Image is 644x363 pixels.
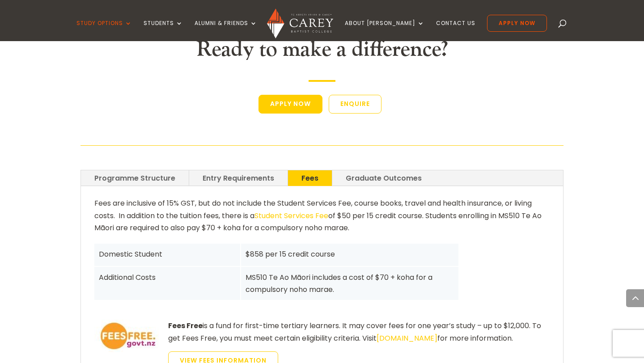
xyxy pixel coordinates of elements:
[246,271,454,295] div: MS510 Te Ao Māori includes a cost of $70 + koha for a compulsory noho marae.
[487,15,547,32] a: Apply Now
[436,20,475,41] a: Contact Us
[168,321,203,331] strong: Fees Free
[345,20,424,41] a: About [PERSON_NAME]
[144,20,183,41] a: Students
[332,170,435,186] a: Graduate Outcomes
[329,95,381,114] a: Enquire
[254,211,328,221] a: Student Services Fee
[80,37,563,67] h2: Ready to make a difference?
[246,248,454,260] div: $858 per 15 credit course
[99,271,236,283] div: Additional Costs
[81,170,189,186] a: Programme Structure
[99,248,236,260] div: Domestic Student
[377,333,437,343] a: [DOMAIN_NAME]
[195,20,257,41] a: Alumni & Friends
[94,197,550,241] p: Fees are inclusive of 15% GST, but do not include the Student Services Fee, course books, travel ...
[94,320,550,351] p: is a fund for first-time tertiary learners. It may cover fees for one year’s study – up to $12,00...
[76,20,132,41] a: Study Options
[258,95,322,114] a: Apply Now
[189,170,288,186] a: Entry Requirements
[267,8,333,38] img: Carey Baptist College
[288,170,332,186] a: Fees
